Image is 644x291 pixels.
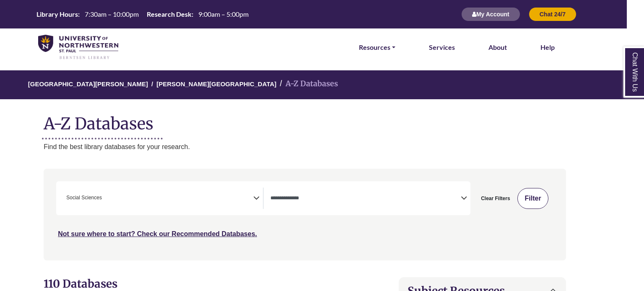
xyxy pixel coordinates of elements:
textarea: Search [270,196,461,202]
a: Resources [359,42,395,53]
a: [GEOGRAPHIC_DATA][PERSON_NAME] [28,79,148,88]
th: Library Hours: [33,10,80,18]
a: Hours Today [33,10,252,19]
a: Chat 24/7 [529,10,576,18]
button: Submit for Search Results [517,188,548,209]
img: library_home [38,35,118,60]
a: My Account [461,10,520,18]
a: [PERSON_NAME][GEOGRAPHIC_DATA] [156,79,276,88]
a: Help [540,42,555,53]
button: My Account [461,7,520,21]
h1: A-Z Databases [44,108,566,133]
a: About [488,42,507,53]
a: Services [429,42,455,53]
span: Social Sciences [66,194,102,202]
nav: Search filters [44,169,566,260]
li: A-Z Databases [276,78,338,90]
nav: breadcrumb [44,70,566,99]
button: Chat 24/7 [529,7,576,21]
textarea: Search [104,196,107,202]
span: 9:00am – 5:00pm [198,10,249,18]
a: Not sure where to start? Check our Recommended Databases. [58,230,257,237]
button: Clear Filters [475,188,515,209]
span: 7:30am – 10:00pm [85,10,139,18]
p: Find the best library databases for your research. [44,142,566,152]
th: Research Desk: [143,10,194,18]
table: Hours Today [33,10,252,18]
li: Social Sciences [63,194,102,202]
span: 110 Databases [44,277,117,291]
